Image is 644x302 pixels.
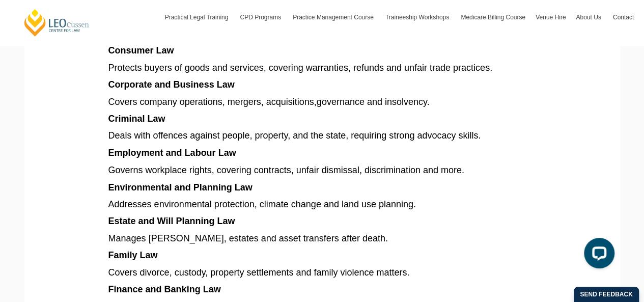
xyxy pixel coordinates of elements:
[108,199,416,209] span: Addresses environmental protection, climate change and land use planning.
[288,3,380,32] a: Practice Management Course
[108,164,464,175] span: Governs workplace rights, covering contracts, unfair dismissal, discrimination and more.
[108,130,481,141] span: Deals with offences against people, property, and the state, requiring strong advocacy skills.
[108,284,221,294] span: Finance and Banking Law
[23,8,91,37] a: [PERSON_NAME] Centre for Law
[456,3,530,32] a: Medicare Billing Course
[380,3,456,32] a: Traineeship Workshops
[108,79,235,90] span: Corporate and Business Law
[108,215,235,226] span: Estate and Will Planning Law
[576,234,619,277] iframe: LiveChat chat widget
[108,148,236,158] span: Employment and Labour Law
[571,3,607,32] a: About Us
[530,3,571,32] a: Venue Hire
[108,97,314,107] span: Covers company operations, mergers, acquisitions
[160,3,235,32] a: Practical Legal Training
[608,3,639,32] a: Contact
[108,114,165,124] span: Criminal Law
[108,63,492,73] span: Protects buyers of goods and services, covering warranties, refunds and unfair trade practices.
[317,97,430,107] span: governance and insolvency.
[108,233,388,243] span: Manages [PERSON_NAME], estates and asset transfers after death.
[108,267,410,277] span: Covers divorce, custody, property settlements and family violence matters.
[314,97,317,107] span: ,
[108,250,158,260] span: Family Law
[108,182,253,192] span: Environmental and Planning Law
[108,45,174,56] span: Consumer Law
[235,3,288,32] a: CPD Programs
